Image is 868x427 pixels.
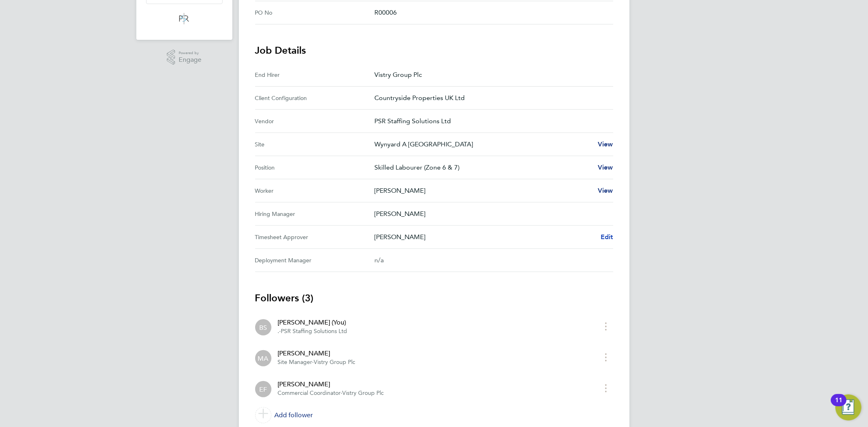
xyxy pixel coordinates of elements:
[599,320,613,333] button: timesheet menu
[179,57,201,63] span: Engage
[258,354,269,363] span: MA
[313,359,314,366] span: ·
[179,50,201,57] span: Powered by
[255,70,374,80] div: End Hirer
[314,359,356,366] span: Vistry Group Plc
[835,394,861,420] button: Open Resource Center, 11 new notifications
[255,350,271,366] div: Matthew Ajimati
[281,328,348,335] span: PSR Staffing Solutions Ltd
[278,349,356,358] div: [PERSON_NAME]
[374,70,607,80] p: Vistry Group Plc
[601,233,613,241] span: Edit
[598,140,613,148] span: View
[278,318,348,327] div: [PERSON_NAME] (You)
[374,8,607,17] p: R00006
[255,116,374,126] div: Vendor
[146,12,223,25] a: Go to home page
[341,390,343,396] span: ·
[255,319,271,335] div: Beth Seddon (You)
[374,163,591,172] p: Skilled Labourer (Zone 6 & 7)
[255,292,613,305] h3: Followers (3)
[599,351,613,364] button: timesheet menu
[259,323,267,332] span: BS
[255,232,374,242] div: Timesheet Approver
[374,116,607,126] p: PSR Staffing Solutions Ltd
[835,400,842,411] div: 11
[255,93,374,103] div: Client Configuration
[255,8,374,17] div: PO No
[598,163,613,171] span: View
[374,255,600,265] div: n/a
[167,50,201,65] a: Powered byEngage
[255,255,374,265] div: Deployment Manager
[278,390,341,396] span: Commercial Coordinator
[598,187,613,194] span: View
[255,139,374,149] div: Site
[598,163,613,172] a: View
[599,382,613,394] button: timesheet menu
[601,232,613,242] a: Edit
[278,328,280,335] span: .
[255,209,374,219] div: Hiring Manager
[177,12,191,25] img: psrsolutions-logo-retina.png
[598,139,613,149] a: View
[598,186,613,196] a: View
[278,379,384,389] div: [PERSON_NAME]
[374,232,594,242] p: [PERSON_NAME]
[255,163,374,172] div: Position
[278,359,313,366] span: Site Manager
[259,385,267,394] span: EF
[255,381,271,397] div: Emma Forsyth
[343,390,384,396] span: Vistry Group Plc
[374,186,591,196] p: [PERSON_NAME]
[280,328,281,335] span: ·
[255,404,613,427] a: Add follower
[374,209,607,219] p: [PERSON_NAME]
[255,186,374,196] div: Worker
[374,93,607,103] p: Countryside Properties UK Ltd
[374,139,591,149] p: Wynyard A [GEOGRAPHIC_DATA]
[255,44,613,57] h3: Job Details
